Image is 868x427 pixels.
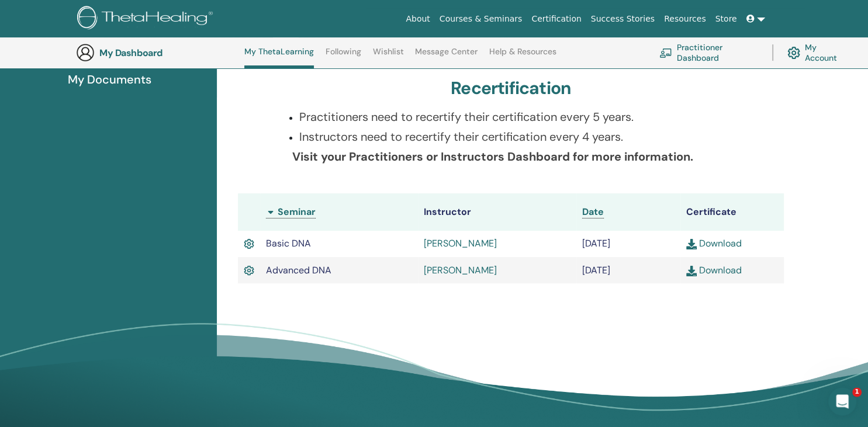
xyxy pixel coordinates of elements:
[576,257,680,283] td: [DATE]
[527,8,586,30] a: Certification
[418,193,576,231] th: Instructor
[680,193,784,231] th: Certificate
[686,237,742,249] a: Download
[686,239,697,249] img: download.svg
[244,237,254,251] img: Active Certificate
[435,8,527,30] a: Courses & Seminars
[424,264,497,276] a: [PERSON_NAME]
[582,206,604,218] a: Date
[686,266,697,276] img: download.svg
[489,47,556,65] a: Help & Resources
[99,47,216,58] h3: My Dashboard
[659,8,711,30] a: Resources
[373,47,404,65] a: Wishlist
[582,206,604,218] span: Date
[711,8,742,30] a: Store
[852,387,862,397] span: 1
[686,264,742,276] a: Download
[828,387,856,415] iframe: Intercom live chat
[415,47,478,65] a: Message Center
[266,237,311,249] span: Basic DNA
[77,6,217,32] img: logo.png
[68,71,151,88] span: My Documents
[76,43,95,62] img: generic-user-icon.jpg
[787,44,800,62] img: cog.svg
[299,128,737,145] p: Instructors need to recertify their certification every 4 years.
[266,264,331,276] span: Advanced DNA
[244,47,314,68] a: My ThetaLearning
[576,231,680,257] td: [DATE]
[292,149,693,164] b: Visit your Practitioners or Instructors Dashboard for more information.
[424,237,497,249] a: [PERSON_NAME]
[787,40,846,65] a: My Account
[326,47,361,65] a: Following
[659,48,672,57] img: chalkboard-teacher.svg
[659,40,758,65] a: Practitioner Dashboard
[451,78,571,99] h3: Recertification
[401,8,434,30] a: About
[586,8,659,30] a: Success Stories
[244,263,254,278] img: Active Certificate
[299,108,737,126] p: Practitioners need to recertify their certification every 5 years.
